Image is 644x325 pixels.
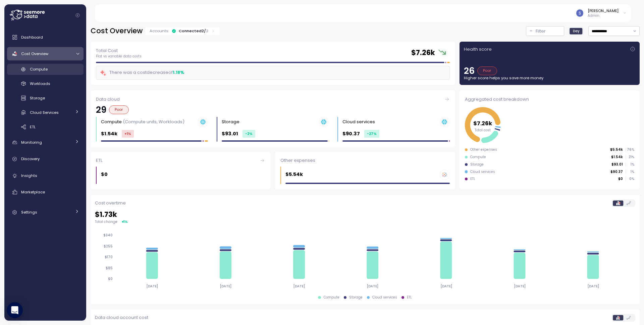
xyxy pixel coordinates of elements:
[626,162,634,167] p: 1 %
[109,105,129,114] div: Poor
[122,130,134,138] div: +1 %
[470,177,475,181] div: ETL
[618,177,623,181] p: $0
[7,78,84,89] a: Workloads
[21,51,48,56] span: Cost Overview
[588,13,619,18] p: Admin
[173,69,184,76] div: 1.18 %
[7,121,84,132] a: ETL
[367,284,378,288] tspan: [DATE]
[21,156,40,161] span: Discovery
[206,28,208,34] p: 2
[146,284,158,288] tspan: [DATE]
[464,75,635,81] p: Higher score helps you save more money
[30,124,36,130] span: ETL
[222,119,239,125] div: Storage
[324,295,339,300] div: Compute
[95,220,117,224] p: Total change
[470,147,497,152] div: Other expenses
[342,130,360,138] p: $90.37
[145,27,220,35] div: Accounts:Connected2/2
[30,81,50,86] span: Workloads
[372,295,397,300] div: Cloud services
[106,266,113,270] tspan: $85
[104,244,113,248] tspan: $255
[588,8,619,13] div: [PERSON_NAME]
[21,189,45,195] span: Marketplace
[150,28,169,34] p: Accounts:
[100,69,184,77] div: There was a cost decrease of
[470,170,495,174] div: Cloud services
[96,96,450,103] div: Data cloud
[96,157,265,164] div: ETL
[91,26,143,36] h2: Cost Overview
[30,95,45,101] span: Storage
[626,177,634,181] p: 0 %
[611,155,623,159] p: $1.54k
[95,200,126,206] p: Cost overtime
[349,295,363,300] div: Storage
[610,170,623,174] p: $90.37
[243,130,255,138] div: -2 %
[30,66,48,72] span: Compute
[7,107,84,118] a: Cloud Services
[122,219,128,224] div: ▾
[101,130,117,138] p: $1.54k
[407,295,412,300] div: ETL
[220,284,231,288] tspan: [DATE]
[7,302,23,318] div: Open Intercom Messenger
[576,9,583,16] img: ACg8ocLCy7HMj59gwelRyEldAl2GQfy23E10ipDNf0SDYCnD3y85RA=s96-c
[475,128,491,132] tspan: Total cost
[626,155,634,159] p: 21 %
[96,47,142,54] p: Total Cost
[21,173,37,178] span: Insights
[95,314,148,321] p: Data cloud account cost
[21,35,43,40] span: Dashboard
[103,233,113,238] tspan: $340
[626,170,634,174] p: 1 %
[587,284,599,288] tspan: [DATE]
[464,66,475,75] p: 26
[464,46,492,53] p: Health score
[470,155,486,159] div: Compute
[7,169,84,182] a: Insights
[611,162,623,167] p: $93.01
[101,119,184,125] div: Compute
[342,119,375,125] div: Cloud services
[7,185,84,199] a: Marketplace
[411,48,435,58] h2: $ 7.26k
[280,157,450,164] div: Other expenses
[179,28,208,34] div: Connected 2 /
[477,66,497,75] div: Poor
[7,64,84,75] a: Compute
[91,152,271,190] a: ETL$0
[514,284,525,288] tspan: [DATE]
[7,152,84,166] a: Discovery
[123,119,184,125] p: (Compute units, Workloads)
[7,93,84,104] a: Storage
[526,26,564,36] button: Filter
[7,136,84,149] a: Monitoring
[465,96,634,103] div: Aggregated cost breakdown
[21,140,42,145] span: Monitoring
[96,54,142,59] p: Flat vs variable data costs
[285,171,303,178] p: $5.54k
[573,29,580,34] span: Day
[123,219,128,224] div: 1 %
[364,130,379,138] div: -27 %
[101,171,108,178] p: $0
[95,210,635,220] h2: $ 1.73k
[96,105,106,114] p: 29
[536,28,546,35] p: Filter
[440,284,452,288] tspan: [DATE]
[222,130,238,138] p: $93.01
[108,277,113,281] tspan: $0
[91,90,455,147] a: Data cloud29PoorCompute (Compute units, Workloads)$1.54k+1%Storage $93.01-2%Cloud services $90.37...
[470,162,484,167] div: Storage
[610,147,623,152] p: $5.54k
[73,13,82,18] button: Collapse navigation
[105,255,113,260] tspan: $170
[7,206,84,219] a: Settings
[7,47,84,60] a: Cost Overview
